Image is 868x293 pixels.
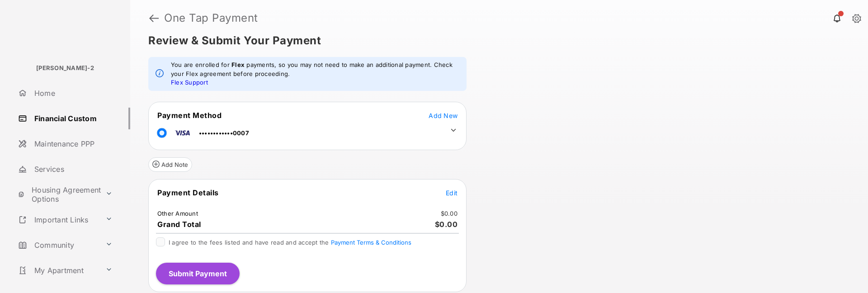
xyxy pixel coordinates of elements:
a: Community [14,234,102,256]
span: Payment Method [157,111,222,120]
a: Flex Support [171,79,208,86]
h5: Review & Submit Your Payment [148,35,843,46]
strong: One Tap Payment [164,13,258,24]
span: I agree to the fees listed and have read and accept the [169,239,411,246]
a: My Apartment [14,260,102,281]
td: $0.00 [440,209,458,217]
em: You are enrolled for payments, so you may not need to make an additional payment. Check your Flex... [171,61,459,87]
a: Maintenance PPP [14,133,130,155]
span: Edit [446,189,458,197]
strong: Flex [231,61,245,68]
button: Submit Payment [156,263,240,284]
span: Grand Total [157,220,201,229]
span: $0.00 [435,220,458,229]
a: Financial Custom [14,108,130,129]
button: I agree to the fees listed and have read and accept the [331,239,411,246]
a: Housing Agreement Options [14,184,102,205]
span: Add New [429,112,458,119]
button: Edit [446,188,458,197]
td: Other Amount [157,209,198,217]
a: Home [14,82,130,104]
button: Add New [429,111,458,120]
p: [PERSON_NAME]-2 [36,64,94,73]
span: Payment Details [157,188,219,197]
button: Add Note [148,157,192,172]
span: ••••••••••••0007 [199,129,249,137]
a: Services [14,158,130,180]
a: Important Links [14,209,102,231]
